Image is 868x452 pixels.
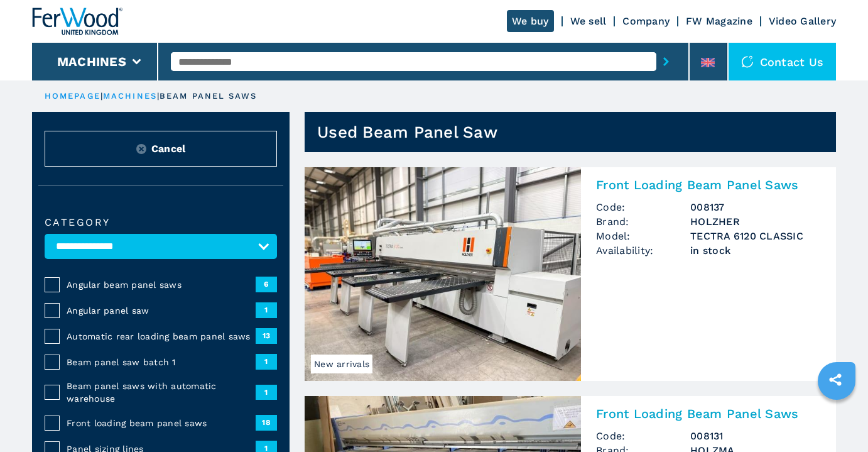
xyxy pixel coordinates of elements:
[820,364,851,395] a: sharethis
[103,91,157,101] a: machines
[690,429,821,443] h3: 008131
[256,302,277,317] span: 1
[151,141,186,156] span: Cancel
[596,177,821,192] h2: Front Loading Beam Panel Saws
[32,8,122,35] img: Ferwood
[157,91,160,101] span: |
[690,229,821,243] h3: TECTRA 6120 CLASSIC
[67,304,256,317] span: Angular panel saw
[311,355,372,373] span: New arrivals
[596,243,690,258] span: Availability:
[45,91,100,101] a: HOMEPAGE
[160,91,258,102] p: beam panel saws
[690,200,821,214] h3: 008137
[67,417,256,429] span: Front loading beam panel saws
[67,278,256,291] span: Angular beam panel saws
[136,144,146,154] img: Reset
[769,15,836,27] a: Video Gallery
[596,229,690,243] span: Model:
[45,131,277,167] button: ResetCancel
[690,214,821,229] h3: HOLZHER
[596,214,690,229] span: Brand:
[596,406,821,421] h2: Front Loading Beam Panel Saws
[305,167,836,381] a: Front Loading Beam Panel Saws HOLZHER TECTRA 6120 CLASSICNew arrivalsFront Loading Beam Panel Saw...
[67,330,256,343] span: Automatic rear loading beam panel saws
[256,354,277,369] span: 1
[305,167,581,381] img: Front Loading Beam Panel Saws HOLZHER TECTRA 6120 CLASSIC
[45,218,277,228] label: Category
[729,43,837,80] div: Contact us
[256,328,277,343] span: 13
[570,15,607,27] a: We sell
[57,54,126,69] button: Machines
[622,15,670,27] a: Company
[507,10,554,32] a: We buy
[67,356,256,368] span: Beam panel saw batch 1
[596,429,690,443] span: Code:
[690,243,821,258] span: in stock
[67,380,256,405] span: Beam panel saws with automatic warehouse
[100,91,103,101] span: |
[256,415,277,430] span: 18
[256,277,277,292] span: 6
[815,395,859,443] iframe: Chat
[256,385,277,400] span: 1
[656,47,676,76] button: submit-button
[317,122,497,142] h1: Used Beam Panel Saw
[741,55,754,68] img: Contact us
[686,15,752,27] a: FW Magazine
[596,200,690,214] span: Code:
